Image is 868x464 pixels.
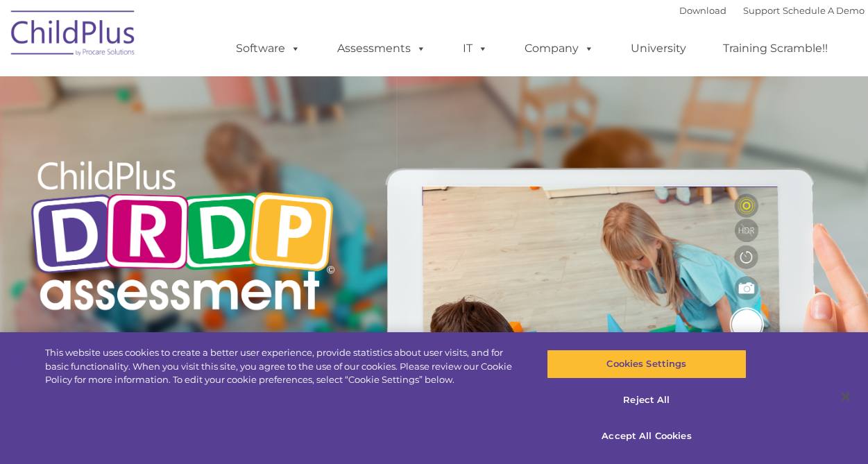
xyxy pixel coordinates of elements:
[783,5,865,16] a: Schedule A Demo
[617,35,700,62] a: University
[222,35,314,62] a: Software
[511,35,608,62] a: Company
[547,350,747,379] button: Cookies Settings
[547,386,747,415] button: Reject All
[323,35,440,62] a: Assessments
[679,5,726,16] a: Download
[679,5,865,16] font: |
[4,1,143,70] img: ChildPlus by Procare Solutions
[831,381,861,412] button: Close
[449,35,502,62] a: IT
[45,346,521,387] div: This website uses cookies to create a better user experience, provide statistics about user visit...
[743,5,780,16] a: Support
[547,421,747,450] button: Accept All Cookies
[709,35,842,62] a: Training Scramble!!
[25,142,340,334] img: Copyright - DRDP Logo Light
